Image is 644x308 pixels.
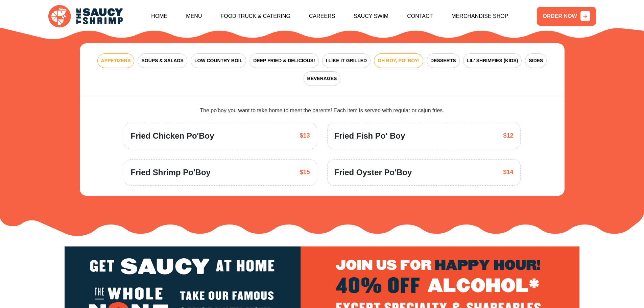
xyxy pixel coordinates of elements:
[525,53,547,68] button: SIDES
[304,71,341,86] button: BEVERAGES
[186,2,202,31] a: Menu
[374,53,423,68] button: OH BOY, PO' BOY!
[378,57,420,64] span: OH BOY, PO' BOY!
[537,7,596,26] a: ORDER NOW
[463,53,522,68] button: LIL' SHRIMPIES (KIDS)
[194,57,242,64] span: LOW COUNTRY BOIL
[131,166,211,179] span: Fried Shrimp Po'Boy
[451,2,508,31] a: Merchandise Shop
[138,53,187,68] button: SOUPS & SALADS
[131,130,214,142] span: Fried Chicken Po'Boy
[220,2,290,31] a: Food Truck & Catering
[334,130,405,142] span: Fried Fish Po' Boy
[322,53,371,68] button: I LIKE IT GRILLED
[151,2,167,31] a: Home
[253,57,315,64] span: DEEP FRIED & DELICIOUS!
[300,168,310,177] span: $15
[430,57,456,64] span: DESSERTS
[249,53,319,68] button: DEEP FRIED & DELICIOUS!
[354,2,388,31] a: Saucy Swim
[97,53,135,68] button: APPETIZERS
[101,57,131,64] span: APPETIZERS
[141,57,183,64] span: SOUPS & SALADS
[503,168,513,177] span: $14
[326,57,367,64] span: I LIKE IT GRILLED
[309,2,335,31] a: Careers
[467,57,518,64] span: LIL' SHRIMPIES (KIDS)
[124,106,521,115] div: The po'boy you want to take home to meet the parents! Each item is served with regular or cajun f...
[503,131,513,140] span: $12
[48,5,123,28] img: logo
[529,57,543,64] span: SIDES
[427,53,459,68] button: DESSERTS
[191,53,246,68] button: LOW COUNTRY BOIL
[407,2,433,31] a: Contact
[300,131,310,140] span: $13
[307,75,337,82] span: BEVERAGES
[334,166,412,179] span: Fried Oyster Po'Boy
